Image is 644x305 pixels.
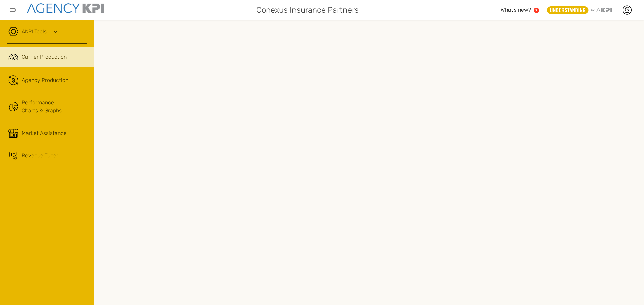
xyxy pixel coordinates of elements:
[22,129,67,137] span: Market Assistance
[534,8,539,13] a: 2
[22,152,58,160] span: Revenue Tuner
[22,28,47,36] a: AKPI Tools
[22,76,68,84] span: Agency Production
[535,8,537,12] text: 2
[22,53,67,61] span: Carrier Production
[27,3,104,13] img: agencykpi-logo-550x69-2d9e3fa8.png
[501,7,531,13] span: What’s new?
[256,4,359,16] span: Conexus Insurance Partners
